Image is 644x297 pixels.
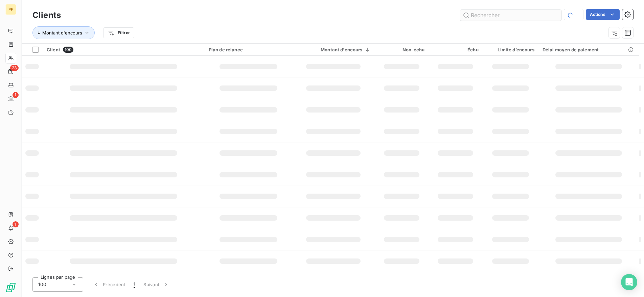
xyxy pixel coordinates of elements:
button: Montant d'encours [32,26,95,39]
span: Montant d'encours [42,30,82,35]
button: Précédent [89,277,130,292]
img: Logo LeanPay [5,282,16,293]
div: Open Intercom Messenger [621,274,637,290]
div: Échu [433,47,479,52]
span: 1 [13,92,19,98]
button: 1 [130,277,139,292]
span: Client [47,47,60,52]
button: Filtrer [103,27,134,38]
div: Montant d'encours [296,47,371,52]
div: Limite d’encours [487,47,534,52]
span: 1 [134,281,135,288]
span: 23 [10,65,19,71]
span: 1 [13,221,19,227]
div: PF [5,4,16,15]
div: Délai moyen de paiement [543,47,635,52]
div: Non-échu [379,47,425,52]
button: Actions [586,9,620,20]
button: Suivant [139,277,174,292]
div: Plan de relance [209,47,288,52]
span: 100 [38,281,46,288]
h3: Clients [32,9,61,21]
span: 100 [63,47,73,53]
input: Rechercher [460,10,561,21]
